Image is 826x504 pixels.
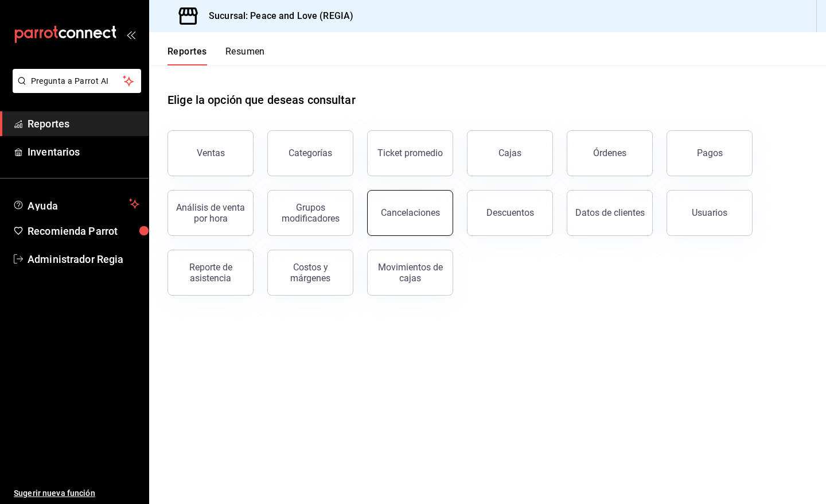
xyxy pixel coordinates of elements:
div: Ventas [197,148,225,158]
span: Inventarios [28,144,139,160]
button: Grupos modificadores [267,190,353,236]
span: Reportes [28,116,139,131]
button: Descuentos [467,190,553,236]
div: Movimientos de cajas [375,262,446,284]
div: Usuarios [692,207,727,218]
button: Costos y márgenes [267,250,353,296]
button: Datos de clientes [567,190,653,236]
span: Sugerir nueva función [14,487,139,499]
h1: Elige la opción que deseas consultar [167,91,356,108]
div: Datos de clientes [575,207,645,218]
h3: Sucursal: Peace and Love (REGIA) [200,9,353,23]
div: Cajas [498,148,521,158]
div: Reporte de asistencia [175,262,246,284]
div: Categorías [289,148,332,158]
div: Análisis de venta por hora [175,202,246,224]
div: Grupos modificadores [275,202,346,224]
span: Recomienda Parrot [28,223,139,239]
div: Ticket promedio [377,148,443,158]
span: Ayuda [28,197,124,211]
span: Administrador Regia [28,251,139,267]
div: navigation tabs [167,46,265,65]
div: Órdenes [593,148,626,158]
button: Análisis de venta por hora [167,190,254,236]
button: Órdenes [567,130,653,176]
button: Reporte de asistencia [167,250,254,296]
button: Ticket promedio [367,130,453,176]
button: Cajas [467,130,553,176]
div: Pagos [697,148,723,158]
span: Pregunta a Parrot AI [31,75,123,87]
div: Cancelaciones [381,207,440,218]
button: Pagos [667,130,753,176]
button: Pregunta a Parrot AI [13,69,141,93]
button: Reportes [167,46,207,65]
button: Usuarios [667,190,753,236]
button: Categorías [267,130,353,176]
button: Cancelaciones [367,190,453,236]
button: open_drawer_menu [126,30,135,39]
div: Costos y márgenes [275,262,346,284]
button: Resumen [225,46,265,65]
button: Ventas [167,130,254,176]
a: Pregunta a Parrot AI [8,83,141,95]
button: Movimientos de cajas [367,250,453,296]
div: Descuentos [486,207,534,218]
